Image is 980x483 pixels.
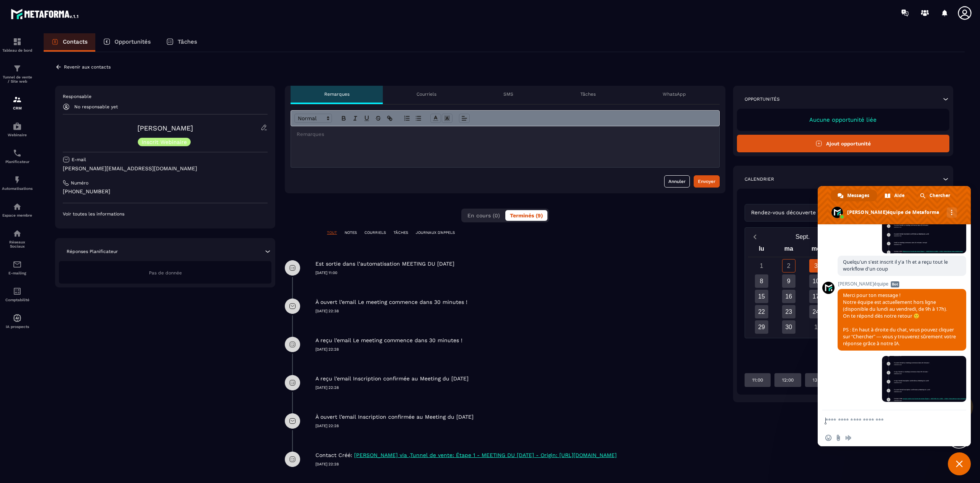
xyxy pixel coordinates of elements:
[13,202,22,211] img: automations
[748,243,938,334] div: Calendar wrapper
[72,157,86,163] p: E-mail
[2,170,33,196] a: automationsautomationsAutomatisations
[737,135,949,152] button: Ajout opportunité
[698,178,715,185] div: Envoyer
[762,230,843,243] button: Open months overlay
[315,452,352,459] p: Contact Créé:
[2,254,33,281] a: emailemailE-mailing
[315,375,469,382] p: A reçu l’email Inscription confirmée au Meeting du [DATE]
[802,243,830,257] div: me
[416,230,455,235] p: JOURNAUX D'APPELS
[2,223,33,254] a: social-networksocial-networkRéseaux Sociaux
[894,190,905,201] span: Aide
[505,210,547,221] button: Terminés (9)
[63,188,268,195] p: [PHONE_NUMBER]
[315,337,462,344] p: A reçu l’email Le meeting commence dans 30 minutes !
[149,270,182,276] span: Pas de donnée
[95,33,158,52] a: Opportunités
[748,232,762,242] button: Previous month
[948,452,971,475] a: Fermer le chat
[2,89,33,116] a: formationformationCRM
[345,230,357,235] p: NOTES
[13,122,22,131] img: automations
[694,175,720,188] button: Envoyer
[158,33,205,52] a: Tâches
[315,347,725,352] p: [DATE] 22:28
[809,320,823,334] div: 1
[13,229,22,238] img: social-network
[782,305,795,318] div: 23
[755,274,768,288] div: 8
[63,211,268,217] p: Voir toutes les informations
[809,290,823,303] div: 17
[782,259,795,273] div: 2
[315,385,725,390] p: [DATE] 22:28
[878,190,912,201] a: Aide
[825,410,948,429] textarea: Entrez votre message...
[782,274,795,288] div: 9
[315,423,725,429] p: [DATE] 22:28
[2,186,33,191] p: Automatisations
[510,212,543,219] span: Terminés (9)
[750,209,891,217] span: Rendez-vous découverte avec [PERSON_NAME] SAID
[44,33,95,52] a: Contacts
[782,290,795,303] div: 16
[2,143,33,170] a: schedulerschedulerPlanificateur
[354,452,617,459] p: [PERSON_NAME] via ,Tunnel de vente: Étape 1 - MEETING DU [DATE] - Origin: [URL][DOMAIN_NAME]
[809,305,823,318] div: 24
[929,190,950,201] span: Chercher
[748,243,775,257] div: lu
[831,190,877,201] a: Messages
[782,320,795,334] div: 30
[2,31,33,58] a: formationformationTableau de bord
[142,139,187,145] p: Inscrit Webinaire
[843,259,948,272] span: Quelqu'un s'est inscrit il y'a 1h et a reçu tout le workflow d'un coup
[663,91,686,97] p: WhatsApp
[503,91,513,97] p: SMS
[838,281,966,287] span: [PERSON_NAME]équipe
[13,287,22,296] img: accountant
[324,91,350,97] p: Remarques
[752,377,763,383] p: 11:00
[178,38,197,45] p: Tâches
[74,104,118,109] p: No responsable yet
[845,435,851,441] span: Message audio
[809,274,823,288] div: 10
[745,116,942,123] p: Aucune opportunité liée
[315,270,725,276] p: [DATE] 11:00
[137,124,193,132] a: [PERSON_NAME]
[745,176,774,182] p: Calendrier
[2,196,33,223] a: automationsautomationsEspace membre
[467,212,500,219] span: En cours (0)
[13,175,22,184] img: automations
[11,7,80,21] img: logo
[2,298,33,302] p: Comptabilité
[782,377,794,383] p: 12:00
[13,95,22,104] img: formation
[835,435,841,441] span: Envoyer un fichier
[2,116,33,143] a: automationsautomationsWebinaire
[64,64,111,70] p: Revenir aux contacts
[416,91,436,97] p: Courriels
[63,93,268,100] p: Responsable
[2,133,33,137] p: Webinaire
[67,248,118,255] p: Réponses Planificateur
[114,38,151,45] p: Opportunités
[664,175,690,188] button: Annuler
[755,305,768,318] div: 22
[913,190,958,201] a: Chercher
[2,213,33,217] p: Espace membre
[813,377,824,383] p: 13:00
[63,38,88,45] p: Contacts
[847,190,869,201] span: Messages
[745,204,910,222] div: Search for option
[315,299,467,306] p: À ouvert l’email Le meeting commence dans 30 minutes !
[2,325,33,329] p: IA prospects
[825,435,831,441] span: Insérer un emoji
[315,308,725,314] p: [DATE] 22:38
[2,160,33,164] p: Planificateur
[13,37,22,46] img: formation
[775,243,802,257] div: ma
[755,259,768,273] div: 1
[891,281,899,287] span: Bot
